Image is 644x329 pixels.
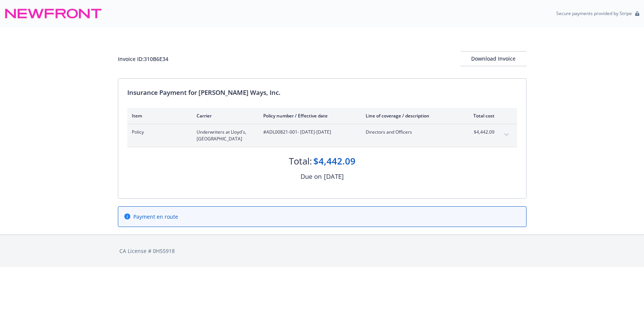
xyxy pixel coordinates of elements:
div: Item [132,113,185,119]
div: Carrier [197,113,251,119]
span: Directors and Officers [366,129,454,136]
span: Payment en route [133,213,178,221]
div: Total: [289,155,312,168]
div: Invoice ID: 310B6E34 [118,55,168,63]
span: Policy [132,129,185,136]
div: PolicyUnderwriters at Lloyd's, [GEOGRAPHIC_DATA]#ADL00821-001- [DATE]-[DATE]Directors and Officer... [127,124,517,147]
div: $4,442.09 [313,155,356,168]
div: Policy number / Effective date [263,113,354,119]
button: expand content [501,129,513,141]
div: [DATE] [324,172,344,181]
span: #ADL00821-001 - [DATE]-[DATE] [263,129,354,136]
div: CA License # 0H55918 [119,247,525,255]
span: Underwriters at Lloyd's, [GEOGRAPHIC_DATA] [197,129,251,142]
button: Download Invoice [461,51,526,66]
div: Line of coverage / description [366,113,454,119]
p: Secure payments provided by Stripe [556,10,632,17]
div: Due on [301,172,322,181]
div: Total cost [466,113,494,119]
span: $4,442.09 [466,129,494,136]
div: Download Invoice [461,52,526,66]
div: Insurance Payment for [PERSON_NAME] Ways, Inc. [127,88,517,97]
